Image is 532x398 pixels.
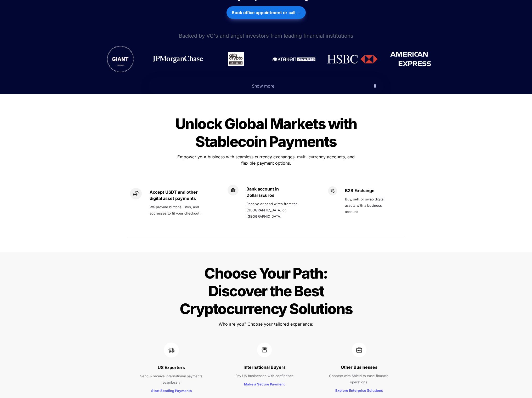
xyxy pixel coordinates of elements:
span: We provide buttons, links, and addresses to fit your checkout . [150,205,201,215]
span: Receive or send wires from the [GEOGRAPHIC_DATA] or [GEOGRAPHIC_DATA] [246,202,299,218]
strong: Accept USDT and other digital asset payments [150,189,199,201]
a: Explore Enterprise Solutions [335,388,383,393]
span: Send & receive international payments seamlessly [140,374,203,384]
span: Unlock Global Markets with Stablecoin Payments [175,115,360,151]
strong: B2B Exchange [345,188,375,193]
span: Backed by VC's and angel investors from leading financial institutions [179,33,353,39]
button: Book office appointment or call → [227,6,306,19]
strong: Explore Enterprise Solutions [335,388,383,393]
span: Pay US businesses with confidence [235,374,294,378]
span: Show more [252,83,274,89]
span: Empower your business with seamless currency exchanges, multi-currency accounts, and flexible pay... [177,154,356,166]
strong: Make a Secure Payment [244,382,285,386]
strong: Start Sending Payments [151,389,192,393]
span: Who are you? Choose your tailored experience: [219,321,313,327]
span: Choose Your Path: Discover the Best Cryptocurrency Solutions [180,264,353,318]
a: Start Sending Payments [151,388,192,393]
button: Show more [148,78,384,94]
strong: Book office appointment or call → [232,10,301,15]
a: Book office appointment or call → [227,4,306,21]
strong: Bank account in Dollars/Euros [246,186,280,198]
span: Buy, sell, or swap digital assets with a business account [345,197,385,214]
span: Connect with Shield to ease financial operations. [329,374,390,384]
a: Make a Secure Payment [244,381,285,387]
strong: US Exporters [158,365,185,370]
strong: Other Businesses [341,365,377,370]
strong: International Buyers [244,365,286,370]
